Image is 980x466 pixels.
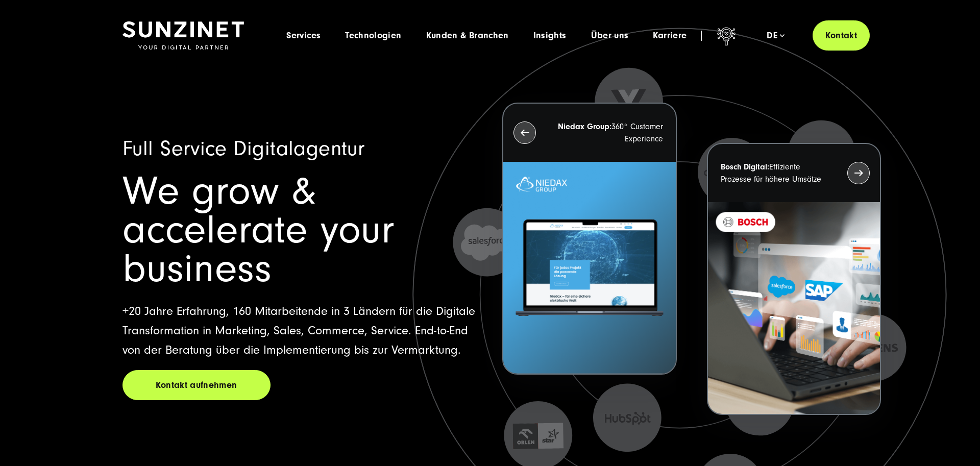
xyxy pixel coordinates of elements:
[502,103,676,375] button: Niedax Group:360° Customer Experience Letztes Projekt von Niedax. Ein Laptop auf dem die Niedax W...
[767,31,785,41] div: de
[707,143,881,415] button: Bosch Digital:Effiziente Prozesse für höhere Umsätze BOSCH - Kundeprojekt - Digital Transformatio...
[554,120,663,145] p: 360° Customer Experience
[653,31,687,41] a: Karriere
[813,20,870,51] a: Kontakt
[122,137,364,161] span: Full Service Digitalagentur
[708,202,880,414] img: BOSCH - Kundeprojekt - Digital Transformation Agentur SUNZINET
[426,31,509,41] a: Kunden & Branchen
[122,172,478,288] h1: We grow & accelerate your business
[122,370,271,400] a: Kontakt aufnehmen
[122,302,478,360] p: +20 Jahre Erfahrung, 160 Mitarbeitende in 3 Ländern für die Digitale Transformation in Marketing,...
[286,31,321,41] a: Services
[122,21,244,50] img: SUNZINET Full Service Digital Agentur
[503,162,675,374] img: Letztes Projekt von Niedax. Ein Laptop auf dem die Niedax Website geöffnet ist, auf blauem Hinter...
[591,31,629,41] a: Über uns
[721,161,829,185] p: Effiziente Prozesse für höhere Umsätze
[558,122,611,131] strong: Niedax Group:
[533,31,567,41] a: Insights
[721,162,769,171] strong: Bosch Digital:
[345,31,401,41] a: Technologien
